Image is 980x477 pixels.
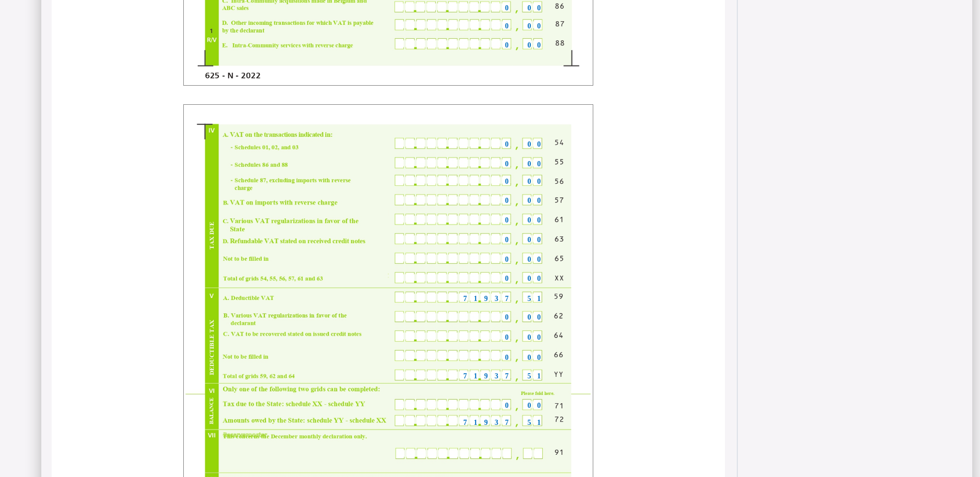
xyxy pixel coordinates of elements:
[527,402,547,409] b: 00
[505,178,515,185] span: 0
[505,4,515,12] span: 0
[527,216,547,224] span: 00
[463,419,515,426] b: 71937
[505,216,515,224] span: 0
[527,22,547,30] span: 00
[505,41,515,49] span: 0
[505,197,515,204] span: 0
[463,372,515,380] b: 71937
[505,354,515,361] span: 0
[527,140,547,148] span: 00
[527,372,547,380] b: 51
[505,160,515,168] span: 0
[527,236,547,244] span: 00
[527,333,547,341] span: 00
[505,236,515,244] span: 0
[527,275,547,282] b: 00
[505,256,515,263] span: 0
[527,354,547,361] span: 00
[505,333,515,341] span: 0
[463,295,515,303] span: 71937
[505,140,515,148] span: 0
[527,41,547,49] span: 00
[527,160,547,168] span: 00
[505,313,515,321] span: 0
[527,178,547,185] span: 00
[527,4,547,12] span: 00
[505,22,515,30] span: 0
[527,313,547,321] span: 00
[527,197,547,204] span: 00
[505,275,515,282] b: 0
[527,419,547,426] b: 51
[527,295,547,303] span: 51
[527,256,547,263] span: 00
[505,402,515,409] b: 0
